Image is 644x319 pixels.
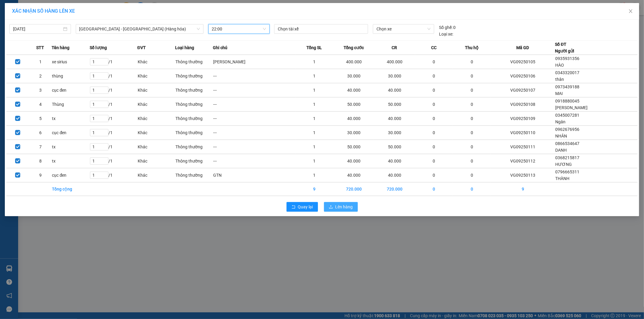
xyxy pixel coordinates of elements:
td: Thông thường [175,154,213,168]
td: Khác [137,154,175,168]
td: 0 [453,126,491,140]
span: 0918880045 [556,99,580,103]
td: Thông thường [175,83,213,97]
td: Thùng [52,97,89,112]
div: Vạn Giã [5,5,47,12]
td: 40.000 [333,154,374,168]
td: 0 [415,126,453,140]
span: Ghi chú [213,44,227,51]
td: 3 [29,83,52,97]
span: Số ghế: [439,24,453,31]
td: / 1 [90,69,137,83]
td: 0 [415,182,453,196]
td: 9 [29,168,52,182]
span: Nhận: [52,6,66,12]
div: Số ĐT Người gửi [555,41,575,54]
td: 6 [29,126,52,140]
span: DANH [556,148,567,153]
span: Đã thu : [5,32,23,39]
td: 1 [296,97,333,112]
div: Quận 5 [52,5,94,12]
td: 40.000 [333,83,374,97]
td: VG09250113 [491,168,555,182]
td: Khác [137,83,175,97]
div: 0796665311 [5,20,47,28]
div: 0905268128 [52,20,94,28]
span: THÀNH [556,176,570,181]
td: 400.000 [374,55,415,69]
button: rollbackQuay lại [287,202,318,212]
td: [PERSON_NAME] [213,55,295,69]
div: THÀNH [5,12,47,20]
td: tx [52,154,89,168]
td: 0 [415,55,453,69]
span: Mã GD [517,44,529,51]
span: HÀO [556,63,564,68]
td: cục đen [52,126,89,140]
input: 13/09/2025 [13,26,62,32]
td: / 1 [90,126,137,140]
span: SL [65,42,73,50]
td: 1 [29,55,52,69]
span: Tên hàng [52,44,69,51]
span: upload [329,205,333,210]
td: cục đen [52,168,89,182]
span: 0368215817 [556,155,580,160]
td: 40.000 [374,83,415,97]
div: Tên hàng: cục đen ( : 1 ) [5,43,94,50]
td: 0 [415,140,453,154]
td: 50.000 [333,97,374,112]
td: Khác [137,97,175,112]
span: Loại hàng [175,44,194,51]
td: 50.000 [374,140,415,154]
td: VG09250106 [491,69,555,83]
td: 0 [453,168,491,182]
td: 400.000 [333,55,374,69]
span: HƯƠNG [556,162,572,167]
span: Tổng cước [344,44,364,51]
td: 50.000 [374,97,415,112]
td: 8 [29,154,52,168]
span: Thu hộ [465,44,479,51]
td: / 1 [90,112,137,126]
td: 1 [296,140,333,154]
td: 7 [29,140,52,154]
span: 0343320017 [556,70,580,75]
span: Ninh Hòa - Sài Gòn (Hàng hóa) [79,24,200,33]
span: ĐVT [137,44,146,51]
td: 2 [29,69,52,83]
td: Thông thường [175,126,213,140]
span: [PERSON_NAME] [556,105,588,110]
td: 0 [453,112,491,126]
button: Close [622,3,639,20]
td: 40.000 [333,112,374,126]
td: 0 [415,168,453,182]
td: 1 [296,69,333,83]
span: NHÂN [556,134,567,138]
td: Thông thường [175,97,213,112]
span: 0866534647 [556,141,580,146]
td: Khác [137,126,175,140]
td: cục đen [52,83,89,97]
td: 0 [453,55,491,69]
span: 0796665311 [556,169,580,174]
td: 1 [296,154,333,168]
td: 9 [491,182,555,196]
td: Khác [137,55,175,69]
td: 720.000 [374,182,415,196]
td: --- [213,97,295,112]
td: / 1 [90,140,137,154]
td: VG09250105 [491,55,555,69]
span: 0935931356 [556,56,580,61]
span: close [628,9,633,14]
td: VG09250112 [491,154,555,168]
td: VG09250107 [491,83,555,97]
td: 0 [415,154,453,168]
td: --- [213,83,295,97]
td: 40.000 [374,154,415,168]
td: GTN [213,168,295,182]
td: / 1 [90,83,137,97]
span: Quay lại [298,204,313,210]
span: Lên hàng [335,204,353,210]
span: CC [431,44,437,51]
